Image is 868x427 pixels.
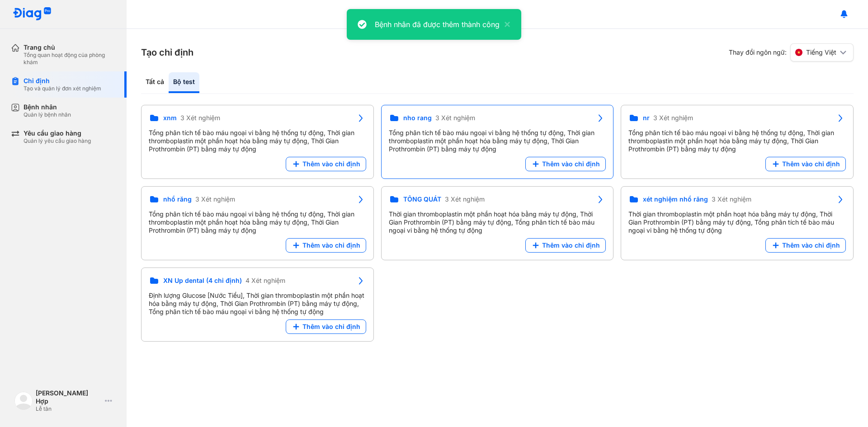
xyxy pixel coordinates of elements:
[302,160,360,168] span: Thêm vào chỉ định
[24,43,116,52] div: Trang chủ
[302,323,360,331] span: Thêm vào chỉ định
[729,43,854,61] div: Thay đổi ngôn ngữ:
[24,111,71,118] div: Quản lý bệnh nhân
[141,72,169,93] div: Tất cả
[542,160,600,168] span: Thêm vào chỉ định
[14,392,33,410] img: logo
[403,114,432,122] span: nho rang
[163,277,242,285] span: XN Up dental (4 chỉ định)
[24,129,91,137] div: Yêu cầu giao hàng
[782,160,840,168] span: Thêm vào chỉ định
[13,7,52,21] img: logo
[24,77,101,85] div: Chỉ định
[286,319,366,334] button: Thêm vào chỉ định
[643,114,650,122] span: nr
[36,389,101,405] div: [PERSON_NAME] Hợp
[712,195,751,203] span: 3 Xét nghiệm
[525,157,606,171] button: Thêm vào chỉ định
[765,157,846,171] button: Thêm vào chỉ định
[389,210,606,235] div: Thời gian thromboplastin một phần hoạt hóa bằng máy tự động, Thời Gian Prothrombin (PT) bằng máy ...
[195,195,235,203] span: 3 Xét nghiệm
[149,210,366,235] div: Tổng phân tích tế bào máu ngoại vi bằng hệ thống tự động, Thời gian thromboplastin một phần hoạt ...
[542,241,600,249] span: Thêm vào chỉ định
[36,405,101,413] div: Lễ tân
[500,19,510,30] button: close
[24,103,71,111] div: Bệnh nhân
[302,241,360,249] span: Thêm vào chỉ định
[765,238,846,253] button: Thêm vào chỉ định
[245,277,285,285] span: 4 Xét nghiệm
[163,114,177,122] span: xnm
[24,52,116,66] div: Tổng quan hoạt động của phòng khám
[643,195,708,203] span: xét nghiệm nhổ răng
[149,129,366,153] div: Tổng phân tích tế bào máu ngoại vi bằng hệ thống tự động, Thời gian thromboplastin một phần hoạt ...
[286,238,366,253] button: Thêm vào chỉ định
[653,114,693,122] span: 3 Xét nghiệm
[24,85,101,92] div: Tạo và quản lý đơn xét nghiệm
[141,46,193,59] h3: Tạo chỉ định
[180,114,220,122] span: 3 Xét nghiệm
[403,195,441,203] span: TỔNG QUÁT
[445,195,485,203] span: 3 Xét nghiệm
[525,238,606,253] button: Thêm vào chỉ định
[169,72,199,93] div: Bộ test
[375,19,500,30] div: Bệnh nhân đã được thêm thành công
[782,241,840,249] span: Thêm vào chỉ định
[24,137,91,145] div: Quản lý yêu cầu giao hàng
[163,195,192,203] span: nhổ răng
[435,114,475,122] span: 3 Xét nghiệm
[149,291,366,316] div: Định lượng Glucose [Nước Tiểu], Thời gian thromboplastin một phần hoạt hóa bằng máy tự động, Thời...
[628,129,846,153] div: Tổng phân tích tế bào máu ngoại vi bằng hệ thống tự động, Thời gian thromboplastin một phần hoạt ...
[286,157,366,171] button: Thêm vào chỉ định
[389,129,606,153] div: Tổng phân tích tế bào máu ngoại vi bằng hệ thống tự động, Thời gian thromboplastin một phần hoạt ...
[628,210,846,235] div: Thời gian thromboplastin một phần hoạt hóa bằng máy tự động, Thời Gian Prothrombin (PT) bằng máy ...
